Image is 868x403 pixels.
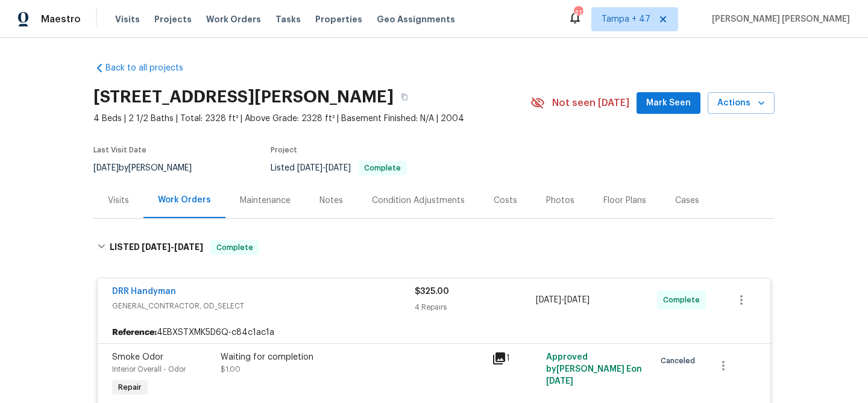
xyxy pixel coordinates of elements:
[415,301,536,313] div: 4 Repairs
[717,96,765,111] span: Actions
[112,353,163,361] span: Smoke Odor
[415,287,449,296] span: $325.00
[663,294,705,306] span: Complete
[113,381,146,393] span: Repair
[240,195,291,207] div: Maintenance
[297,164,351,172] span: -
[154,13,192,25] span: Projects
[115,13,140,25] span: Visits
[646,96,691,111] span: Mark Seen
[110,240,203,255] h6: LISTED
[93,164,119,172] span: [DATE]
[377,13,455,25] span: Geo Assignments
[271,164,407,172] span: Listed
[112,300,415,312] span: GENERAL_CONTRACTOR, OD_SELECT
[93,146,146,154] span: Last Visit Date
[221,366,241,373] span: $1.00
[142,243,171,251] span: [DATE]
[93,161,206,175] div: by [PERSON_NAME]
[603,195,646,207] div: Floor Plans
[536,296,561,304] span: [DATE]
[546,195,574,207] div: Photos
[206,13,261,25] span: Work Orders
[675,195,699,207] div: Cases
[707,13,850,25] span: [PERSON_NAME] [PERSON_NAME]
[546,377,573,386] span: [DATE]
[41,13,81,25] span: Maestro
[212,242,258,254] span: Complete
[315,13,362,25] span: Properties
[325,164,351,172] span: [DATE]
[574,7,582,19] div: 417
[93,62,209,74] a: Back to all projects
[372,195,465,207] div: Condition Adjustments
[492,351,539,366] div: 1
[271,146,297,154] span: Project
[536,294,590,306] span: -
[112,366,186,373] span: Interior Overall - Odor
[112,287,176,296] a: DRR Handyman
[546,353,642,386] span: Approved by [PERSON_NAME] E on
[98,322,770,343] div: 4EBXSTXMK5D6Q-c84c1ac1a
[221,351,485,363] div: Waiting for completion
[297,164,322,172] span: [DATE]
[661,355,700,367] span: Canceled
[93,113,530,125] span: 4 Beds | 2 1/2 Baths | Total: 2328 ft² | Above Grade: 2328 ft² | Basement Finished: N/A | 2004
[319,195,343,207] div: Notes
[112,326,157,339] b: Reference:
[93,91,394,103] h2: [STREET_ADDRESS][PERSON_NAME]
[142,243,203,251] span: -
[93,228,775,267] div: LISTED [DATE]-[DATE]Complete
[494,195,517,207] div: Costs
[174,243,203,251] span: [DATE]
[108,195,129,207] div: Visits
[359,164,406,172] span: Complete
[602,13,650,25] span: Tampa + 47
[564,296,590,304] span: [DATE]
[637,92,700,114] button: Mark Seen
[158,194,211,206] div: Work Orders
[275,15,301,23] span: Tasks
[394,86,415,108] button: Copy Address
[708,92,775,114] button: Actions
[552,97,629,109] span: Not seen [DATE]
